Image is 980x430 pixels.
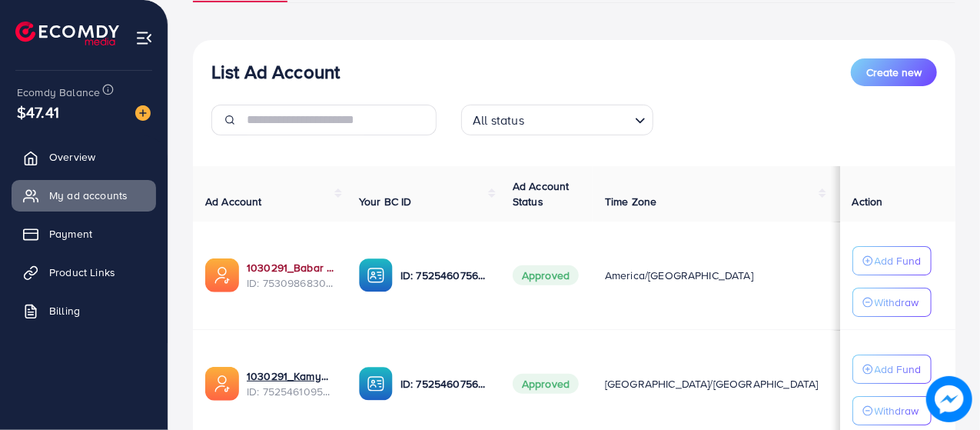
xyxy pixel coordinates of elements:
[359,367,393,401] img: ic-ba-acc.ded83a64.svg
[15,22,119,45] img: logo
[12,218,156,249] a: Payment
[247,275,334,291] span: ID: 7530986830230224912
[205,367,239,401] img: ic-ads-acc.e4c84228.svg
[12,180,156,211] a: My ad accounts
[247,384,334,399] span: ID: 7525461095948746753
[852,288,932,317] button: Withdraw
[17,85,100,100] span: Ecomdy Balance
[866,65,922,80] span: Create new
[852,396,932,425] button: Withdraw
[247,260,334,292] div: <span class='underline'>1030291_Babar Imports_1753444527335</span></br>7530986830230224912
[852,246,932,275] button: Add Fund
[359,194,412,209] span: Your BC ID
[12,295,156,326] a: Billing
[875,402,919,420] p: Withdraw
[605,268,753,283] span: America/[GEOGRAPHIC_DATA]
[359,258,393,292] img: ic-ba-acc.ded83a64.svg
[49,265,115,280] span: Product Links
[851,58,937,86] button: Create new
[605,376,819,392] span: [GEOGRAPHIC_DATA]/[GEOGRAPHIC_DATA]
[247,368,334,384] a: 1030291_Kamyab Imports_1752157964630
[17,101,59,123] span: $47.41
[513,265,579,285] span: Approved
[852,355,932,384] button: Add Fund
[529,106,629,132] input: Search for option
[49,188,128,203] span: My ad accounts
[247,260,334,275] a: 1030291_Babar Imports_1753444527335
[205,258,239,292] img: ic-ads-acc.e4c84228.svg
[49,149,95,165] span: Overview
[135,29,153,47] img: menu
[12,257,156,288] a: Product Links
[247,368,334,400] div: <span class='underline'>1030291_Kamyab Imports_1752157964630</span></br>7525461095948746753
[852,194,883,209] span: Action
[400,266,488,285] p: ID: 7525460756331528209
[875,293,919,312] p: Withdraw
[875,252,922,270] p: Add Fund
[513,374,579,394] span: Approved
[49,226,92,242] span: Payment
[12,142,156,172] a: Overview
[470,109,527,132] span: All status
[875,360,922,378] p: Add Fund
[400,375,488,393] p: ID: 7525460756331528209
[211,61,340,83] h3: List Ad Account
[513,178,570,209] span: Ad Account Status
[461,105,653,135] div: Search for option
[49,303,80,318] span: Billing
[926,376,972,422] img: image
[205,194,262,209] span: Ad Account
[605,194,656,209] span: Time Zone
[135,105,151,121] img: image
